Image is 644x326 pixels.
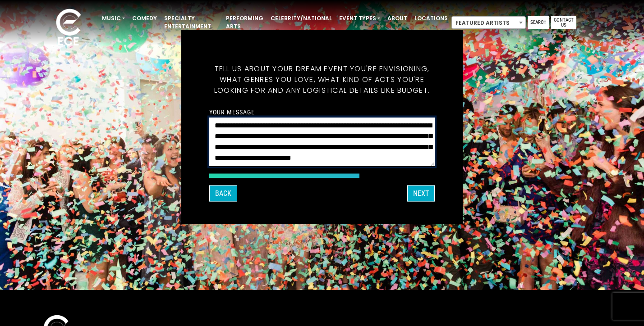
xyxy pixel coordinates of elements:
a: Contact Us [551,16,576,29]
span: Featured Artists [451,16,526,29]
a: Specialty Entertainment [161,11,222,34]
h5: Tell us about your dream event you're envisioning, what genres you love, what kind of acts you're... [209,53,435,107]
button: Back [209,186,237,202]
a: Locations [411,11,451,26]
a: About [384,11,411,26]
a: Music [98,11,129,26]
img: ece_new_logo_whitev2-1.png [46,6,91,50]
a: Performing Arts [222,11,267,34]
a: Celebrity/National [267,11,336,26]
a: Search [528,16,549,29]
a: Comedy [129,11,161,26]
span: Featured Artists [452,17,525,29]
label: Your message [209,108,255,116]
a: Event Types [336,11,384,26]
button: NEXT [407,186,435,202]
